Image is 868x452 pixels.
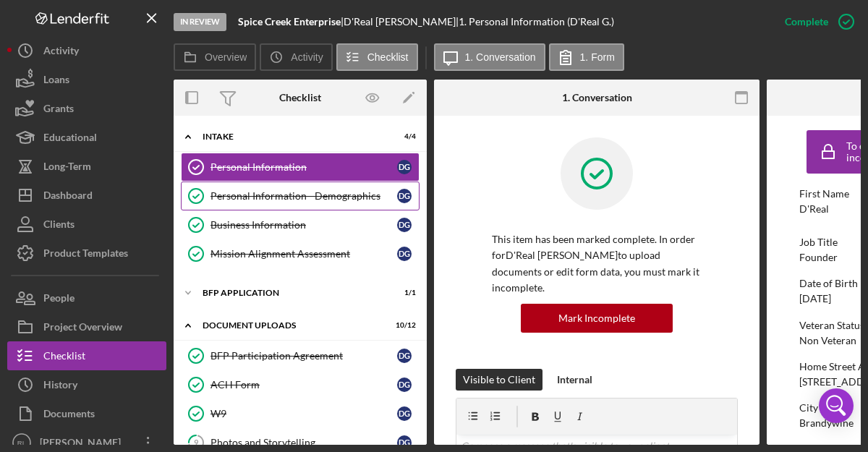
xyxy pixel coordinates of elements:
div: 1. Personal Information (D'Real G.) [459,16,614,27]
div: Photos and Storytelling [210,437,397,448]
div: W9 [210,408,397,419]
div: 1 / 1 [390,289,416,297]
div: D G [397,247,412,261]
div: Product Templates [43,239,128,271]
div: D G [397,406,412,421]
div: Clients [43,210,75,242]
div: Checklist [43,341,85,374]
div: [DATE] [799,293,831,304]
div: D'Real [799,203,829,215]
button: Visible to Client [456,369,542,391]
div: Loans [43,65,69,98]
label: 1. Form [580,51,615,63]
a: Mission Alignment AssessmentDG [181,239,420,268]
div: Complete [785,7,828,36]
div: In Review [174,13,226,31]
div: Mark Incomplete [558,304,635,333]
div: Internal [557,369,592,391]
div: Non Veteran [799,335,856,346]
div: People [43,283,75,316]
a: Personal Information - DemographicsDG [181,182,420,210]
a: BFP Participation AgreementDG [181,341,420,370]
div: Open Intercom Messenger [819,388,854,423]
button: Product Templates [7,239,166,268]
div: Grants [43,94,74,127]
a: ACH FormDG [181,370,420,399]
div: Long-Term [43,152,91,184]
text: RL [17,439,27,447]
label: Overview [205,51,247,63]
button: History [7,370,166,399]
div: Intake [203,132,380,141]
div: 4 / 4 [390,132,416,141]
div: History [43,370,77,403]
div: Mission Alignment Assessment [210,248,397,260]
button: Checklist [336,43,418,71]
button: Checklist [7,341,166,370]
div: BFP Application [203,289,380,297]
div: Dashboard [43,181,93,213]
button: Activity [7,36,166,65]
div: | [238,16,344,27]
div: Brandywine [799,417,854,429]
a: W9DG [181,399,420,428]
button: Documents [7,399,166,428]
div: D G [397,378,412,392]
div: BFP Participation Agreement [210,350,397,362]
button: Complete [770,7,861,36]
label: Activity [291,51,323,63]
div: D G [397,349,412,363]
div: Document Uploads [203,321,380,330]
button: Long-Term [7,152,166,181]
div: Personal Information [210,161,397,173]
button: Grants [7,94,166,123]
div: 1. Conversation [562,92,632,103]
div: D G [397,160,412,174]
b: Spice Creek Enterprise [238,15,341,27]
a: Personal InformationDG [181,153,420,182]
div: 10 / 12 [390,321,416,330]
div: D'Real [PERSON_NAME] | [344,16,459,27]
button: Clients [7,210,166,239]
div: Educational [43,123,97,155]
label: Checklist [367,51,409,63]
button: Mark Incomplete [521,304,673,333]
div: Documents [43,399,95,432]
a: Business InformationDG [181,210,420,239]
div: Personal Information - Demographics [210,190,397,202]
div: Visible to Client [463,369,535,391]
div: Business Information [210,219,397,231]
div: D G [397,189,412,203]
button: Overview [174,43,256,71]
p: This item has been marked complete. In order for D'Real [PERSON_NAME] to upload documents or edit... [492,231,702,297]
button: Loans [7,65,166,94]
div: Project Overview [43,312,122,345]
button: Dashboard [7,181,166,210]
button: 1. Conversation [434,43,545,71]
div: Activity [43,36,79,69]
div: D G [397,435,412,450]
button: Activity [260,43,332,71]
div: Founder [799,252,838,263]
button: People [7,283,166,312]
button: 1. Form [549,43,624,71]
div: D G [397,218,412,232]
button: Educational [7,123,166,152]
label: 1. Conversation [465,51,536,63]
div: ACH Form [210,379,397,391]
button: Project Overview [7,312,166,341]
button: Internal [550,369,600,391]
tspan: 9 [194,438,199,447]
